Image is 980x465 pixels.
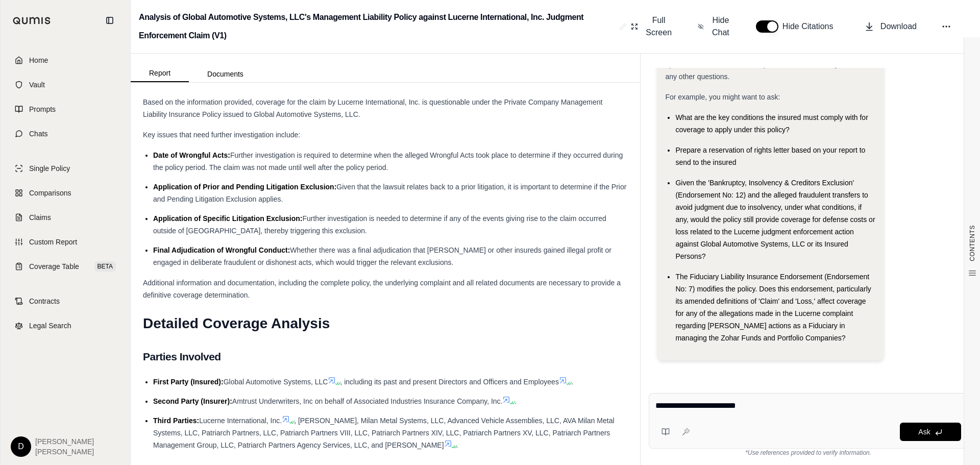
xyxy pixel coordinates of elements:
span: Ask [918,428,930,436]
button: Download [860,16,921,37]
span: Custom Report [29,237,77,247]
span: Given that the lawsuit relates back to a prior litigation, it is important to determine if the Pr... [153,183,626,203]
button: Hide Chat [694,10,736,43]
span: BETA [94,261,116,272]
a: Legal Search [7,314,124,337]
a: Chats [7,123,124,145]
span: Vault [29,80,45,90]
span: Application of Specific Litigation Exclusion: [153,214,302,223]
a: Claims [7,206,124,229]
span: Application of Prior and Pending Litigation Exclusion: [153,183,336,191]
span: Further investigation is needed to determine if any of the events giving rise to the claim occurr... [153,214,606,235]
span: For example, you might want to ask: [665,93,780,101]
span: Full Screen [644,14,673,39]
span: Date of Wrongful Acts: [153,151,230,159]
span: Hide Citations [782,20,840,33]
span: Chats [29,129,48,139]
span: Second Party (Insurer): [153,397,232,405]
img: Qumis Logo [13,17,51,25]
h2: Parties Involved [143,346,628,368]
span: Contracts [29,296,60,306]
a: Coverage TableBETA [7,255,124,278]
span: Given the 'Bankruptcy, Insolvency & Creditors Exclusion' (Endorsement No: 12) and the alleged fra... [675,179,875,260]
span: [PERSON_NAME] [35,447,94,457]
h2: Analysis of Global Automotive Systems, LLC's Management Liability Policy against Lucerne Internat... [139,8,616,45]
button: Full Screen [627,10,677,43]
span: Whether there was a final adjudication that [PERSON_NAME] or other insureds gained illegal profit... [153,246,611,266]
span: Hide Chat [710,14,731,39]
span: Prepare a reservation of rights letter based on your report to send to the insured [675,146,865,166]
a: Single Policy [7,157,124,180]
span: . [456,441,458,449]
span: Prompts [29,104,56,114]
span: Claims [29,212,51,223]
span: Based on the information provided, coverage for the claim by Lucerne International, Inc. is quest... [143,98,602,118]
a: Prompts [7,98,124,120]
span: Additional information and documentation, including the complete policy, the underlying complaint... [143,279,621,299]
span: First Party (Insured): [153,378,224,386]
span: Global Automotive Systems, LLC [224,378,328,386]
span: CONTENTS [968,225,976,261]
h1: Detailed Coverage Analysis [143,309,628,338]
span: Single Policy [29,163,70,174]
div: *Use references provided to verify information. [649,449,968,457]
span: Home [29,55,48,65]
span: Key issues that need further investigation include: [143,131,300,139]
span: . [571,378,573,386]
span: What are the key conditions the insured must comply with for coverage to apply under this policy? [675,113,868,134]
span: Download [880,20,917,33]
div: D [11,436,31,457]
span: Final Adjudication of Wrongful Conduct: [153,246,290,254]
span: Third Parties: [153,417,199,425]
button: Documents [189,66,262,82]
span: Coverage Table [29,261,79,272]
span: , [PERSON_NAME], Milan Metal Systems, LLC, Advanced Vehicle Assemblies, LLC, AVA Milan Metal Syst... [153,417,615,449]
a: Custom Report [7,231,124,253]
button: Collapse sidebar [102,12,118,29]
a: Vault [7,74,124,96]
span: Legal Search [29,321,71,331]
a: Comparisons [7,182,124,204]
a: Contracts [7,290,124,312]
span: Lucerne International, Inc. [199,417,282,425]
span: Amtrust Underwriters, Inc on behalf of Associated Industries Insurance Company, Inc. [232,397,503,405]
button: Ask [900,423,961,441]
button: Report [131,65,189,82]
span: [PERSON_NAME] [35,436,94,447]
span: , including its past and present Directors and Officers and Employees [340,378,559,386]
a: Home [7,49,124,71]
span: Further investigation is required to determine when the alleged Wrongful Acts took place to deter... [153,151,623,172]
span: . [514,397,517,405]
span: The Fiduciary Liability Insurance Endorsement (Endorsement No: 7) modifies the policy. Does this ... [675,273,871,342]
span: Comparisons [29,188,71,198]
